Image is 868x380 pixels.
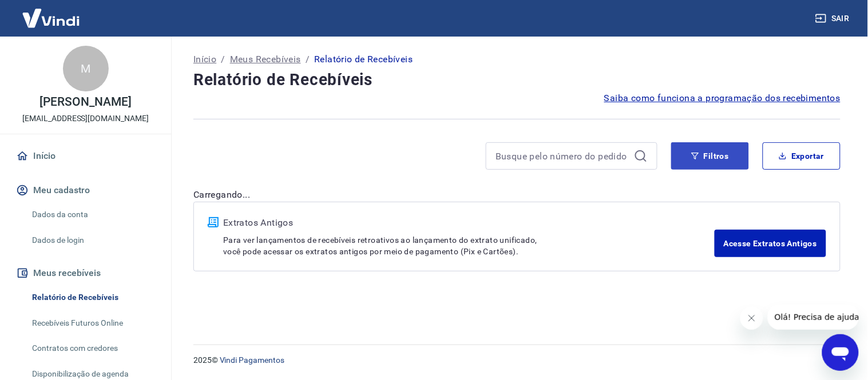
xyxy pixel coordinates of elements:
button: Sair [813,8,854,29]
img: Vindi [14,1,88,35]
span: Olá! Precisa de ajuda? [7,8,96,17]
h4: Relatório de Recebíveis [193,69,841,91]
p: Relatório de Recebíveis [314,53,413,66]
p: Para ver lançamentos de recebíveis retroativos ao lançamento do extrato unificado, você pode aces... [223,234,715,257]
iframe: Botão para abrir a janela de mensagens [822,334,859,371]
a: Vindi Pagamentos [220,355,284,365]
a: Relatório de Recebíveis [27,286,157,309]
a: Contratos com credores [27,337,157,360]
p: Carregando... [193,188,841,202]
button: Meus recebíveis [14,261,157,286]
iframe: Mensagem da empresa [768,305,859,330]
p: Extratos Antigos [223,216,715,230]
p: [EMAIL_ADDRESS][DOMAIN_NAME] [22,113,149,125]
a: Dados da conta [27,203,157,226]
p: / [221,53,225,66]
a: Recebíveis Futuros Online [27,311,157,335]
a: Dados de login [27,229,157,252]
button: Meu cadastro [14,178,157,203]
img: ícone [208,217,219,227]
button: Exportar [763,142,841,170]
button: Filtros [671,142,749,170]
div: M [63,46,109,91]
a: Acesse Extratos Antigos [715,230,826,257]
p: 2025 © [193,354,841,366]
a: Meus Recebíveis [230,53,301,66]
iframe: Fechar mensagem [740,307,763,330]
a: Início [193,53,216,66]
input: Busque pelo número do pedido [496,147,629,165]
a: Início [14,143,157,169]
p: [PERSON_NAME] [39,96,131,108]
a: Saiba como funciona a programação dos recebimentos [604,91,841,105]
p: / [306,53,310,66]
